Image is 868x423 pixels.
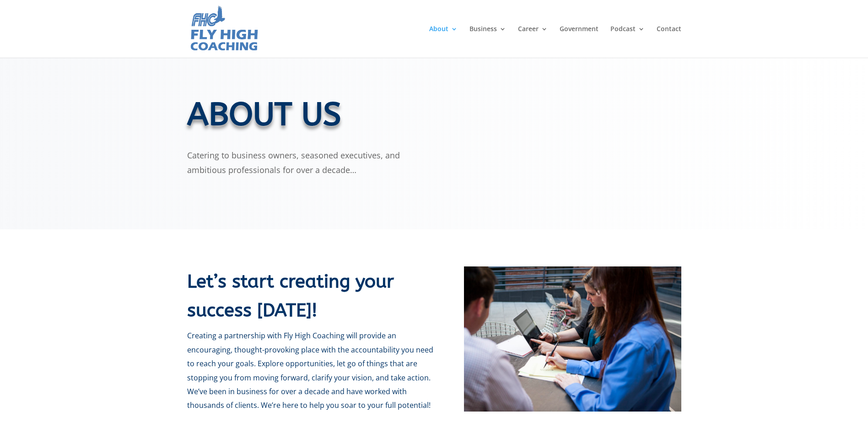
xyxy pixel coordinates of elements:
img: Fly High Coaching [189,5,259,53]
span: Let’s start creating your success [DATE]! [187,271,394,321]
p: Catering to business owners, seasoned executives, and ambitious professionals for over a decade… [187,148,434,178]
a: Career [518,26,548,58]
a: About [429,26,458,58]
a: Contact [657,26,681,58]
span: Creating a partnership with Fly High Coaching will provide an encouraging, thought-provoking plac... [187,331,433,410]
img: IMG_1056 [464,266,681,412]
a: Business [469,26,506,58]
a: Podcast [610,26,645,58]
a: Government [560,26,598,58]
span: ABOUT US [187,96,341,133]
